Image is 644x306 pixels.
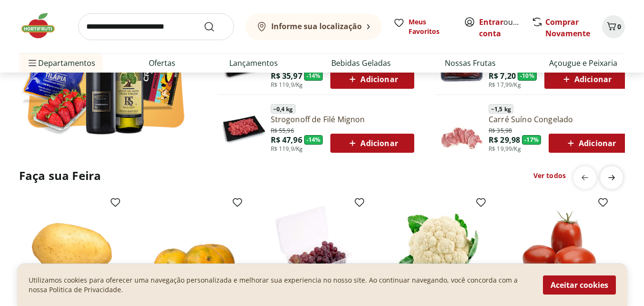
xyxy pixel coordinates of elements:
img: Principal [221,106,267,151]
span: R$ 47,96 [271,135,302,145]
span: R$ 35,97 [271,71,302,81]
a: Ver todos [533,171,566,180]
img: Uva Rosada Embalada [271,200,361,291]
span: Adicionar [565,137,616,149]
button: Submit Search [204,21,226,32]
span: R$ 119,9/Kg [271,81,303,89]
button: Carrinho [602,15,625,38]
span: - 17 % [522,135,541,145]
span: R$ 119,9/Kg [271,145,303,153]
span: R$ 7,20 [489,71,516,81]
span: ~ 0,4 kg [271,104,296,114]
a: Lançamentos [229,57,278,69]
a: Bebidas Geladas [331,57,391,69]
span: ~ 1,5 kg [489,104,513,114]
span: Adicionar [561,74,612,85]
button: next [600,166,623,189]
span: - 14 % [304,135,323,145]
span: R$ 55,96 [271,125,294,135]
a: Carré Suíno Congelado [489,114,632,125]
img: Couve-Flor Unidade [392,200,483,291]
span: Departamentos [27,52,95,74]
span: R$ 29,98 [489,135,520,145]
input: search [78,13,234,40]
p: Utilizamos cookies para oferecer uma navegação personalizada e melhorar sua experiencia no nosso ... [29,275,532,295]
span: - 14 % [304,71,323,81]
span: 0 [617,22,621,31]
span: Meus Favoritos [409,17,452,36]
span: Adicionar [347,74,398,85]
span: Adicionar [347,137,398,149]
button: Adicionar [330,134,414,153]
button: Adicionar [544,70,628,89]
span: R$ 19,99/Kg [489,145,521,153]
button: previous [573,166,596,189]
a: Nossas Frutas [445,57,496,69]
span: R$ 17,99/Kg [489,81,521,89]
button: Aceitar cookies [543,275,616,295]
b: Informe sua localização [271,21,362,32]
h2: Faça sua Feira [19,168,101,183]
span: ou [479,16,521,39]
button: Informe sua localização [245,13,382,40]
img: Mexerica Murcote Unidade [149,200,239,291]
a: Açougue e Peixaria [549,57,617,69]
img: Hortifruti [19,11,67,40]
a: Meus Favoritos [393,17,452,36]
button: Menu [27,52,38,74]
button: Adicionar [330,70,414,89]
span: R$ 35,98 [489,125,512,135]
span: - 10 % [518,71,537,81]
img: Tomate Italiano Orgânico Bandeja [514,200,605,291]
button: Adicionar [549,134,632,153]
img: Principal [439,106,485,151]
a: Criar conta [479,17,532,39]
img: Batata Inglesa Unidade [27,200,117,291]
a: Comprar Novamente [545,17,590,39]
a: Ofertas [149,57,175,69]
a: Entrar [479,17,503,27]
a: Strogonoff de Filé Mignon [271,114,414,125]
